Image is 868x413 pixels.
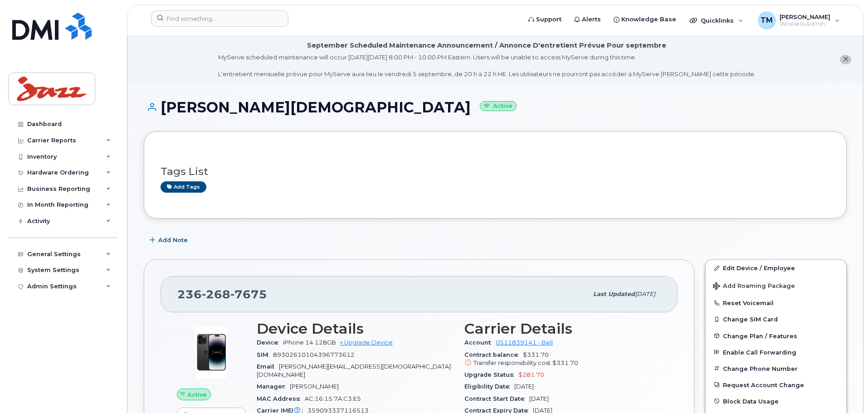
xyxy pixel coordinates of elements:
span: Contract balance [464,351,523,358]
button: Change Plan / Features [706,328,846,344]
span: $331.70 [464,351,661,368]
button: Change SIM Card [706,311,846,327]
span: Upgrade Status [464,371,518,378]
span: Last updated [593,291,635,297]
span: Contract Start Date [464,395,529,402]
span: [DATE] [635,291,655,297]
a: Edit Device / Employee [706,260,846,276]
img: image20231002-3703462-njx0qo.jpeg [184,325,239,379]
span: Transfer responsibility cost [473,360,551,366]
h3: Tags List [161,166,830,177]
span: AC:16:15:7A:C3:E5 [305,395,361,402]
button: close notification [840,55,851,64]
span: Add Note [158,236,188,244]
span: Enable Call Forwarding [723,349,796,355]
a: 0511839141 - Bell [496,339,553,346]
span: iPhone 14 128GB [283,339,336,346]
span: [DATE] [514,383,534,390]
span: [PERSON_NAME] [290,383,339,390]
span: 89302610104396773612 [273,351,355,358]
span: Change Plan / Features [723,332,797,339]
span: Device [257,339,283,346]
span: 7675 [230,287,267,301]
button: Change Phone Number [706,360,846,377]
a: Add tags [161,181,206,193]
span: Eligibility Date [464,383,514,390]
span: Add Roaming Package [713,282,795,291]
span: MAC Address [257,395,305,402]
h1: [PERSON_NAME][DEMOGRAPHIC_DATA] [144,99,847,115]
span: SIM [257,351,273,358]
span: Email [257,363,279,370]
span: Account [464,339,496,346]
button: Reset Voicemail [706,295,846,311]
span: $331.70 [552,360,578,366]
button: Enable Call Forwarding [706,344,846,360]
button: Add Note [144,232,195,248]
h3: Carrier Details [464,321,661,337]
span: [DATE] [529,395,549,402]
div: September Scheduled Maintenance Announcement / Annonce D'entretient Prévue Pour septembre [307,41,666,50]
span: [PERSON_NAME][EMAIL_ADDRESS][DEMOGRAPHIC_DATA][DOMAIN_NAME] [257,363,451,378]
button: Request Account Change [706,377,846,393]
span: 268 [202,287,230,301]
span: 236 [177,287,267,301]
div: MyServe scheduled maintenance will occur [DATE][DATE] 8:00 PM - 10:00 PM Eastern. Users will be u... [218,53,756,78]
a: + Upgrade Device [340,339,393,346]
span: Manager [257,383,290,390]
button: Block Data Usage [706,393,846,409]
span: Active [187,390,207,399]
small: Active [480,101,517,112]
h3: Device Details [257,321,454,337]
span: $281.70 [518,371,544,378]
button: Add Roaming Package [706,276,846,295]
